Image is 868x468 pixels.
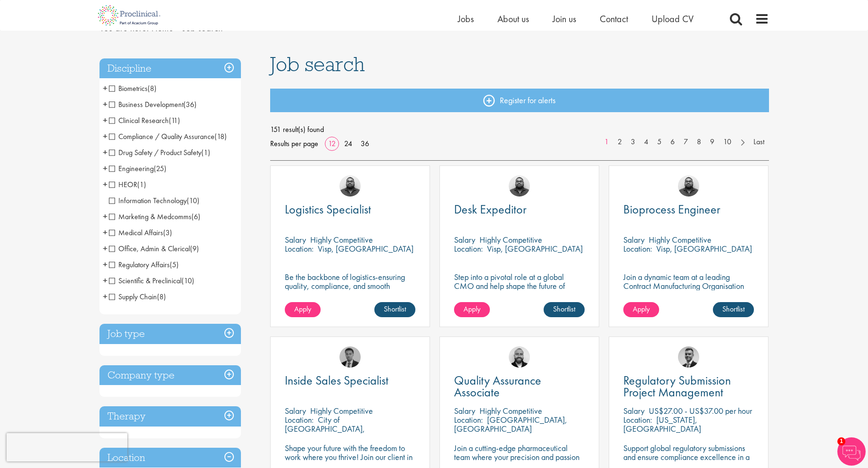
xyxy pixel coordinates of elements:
[99,406,241,427] h3: Therapy
[623,201,720,217] span: Bioprocess Engineer
[109,115,180,125] span: Clinical Research
[109,131,215,141] span: Compliance / Quality Assurance
[454,372,541,400] span: Quality Assurance Associate
[109,148,210,157] span: Drug Safety / Product Safety
[454,234,475,245] span: Salary
[270,137,318,151] span: Results per page
[109,148,201,157] span: Drug Safety / Product Safety
[285,405,306,416] span: Salary
[109,260,179,270] span: Regulatory Affairs
[310,405,373,416] p: Highly Competitive
[109,164,166,173] span: Engineering
[109,228,172,238] span: Medical Affairs
[678,175,699,197] img: Ashley Bennett
[109,196,199,205] span: Information Technology
[103,257,107,271] span: +
[623,302,659,317] a: Apply
[623,375,754,398] a: Regulatory Submission Project Management
[678,346,699,368] a: Alex Bill
[318,243,413,254] p: Visp, [GEOGRAPHIC_DATA]
[109,292,157,302] span: Supply Chain
[163,228,172,238] span: (3)
[509,346,530,368] img: Jordan Kiely
[623,414,652,425] span: Location:
[623,234,645,245] span: Salary
[749,137,769,148] a: Last
[285,201,371,217] span: Logistics Specialist
[109,180,137,189] span: HEOR
[600,13,628,25] span: Contact
[109,99,183,109] span: Business Development
[109,83,157,93] span: Biometrics
[285,243,314,254] span: Location:
[719,137,736,148] a: 10
[103,129,107,143] span: +
[99,448,241,468] h3: Location
[201,148,210,157] span: (1)
[837,437,845,445] span: 1
[487,243,583,254] p: Visp, [GEOGRAPHIC_DATA]
[626,137,640,148] a: 3
[310,234,373,245] p: Highly Competitive
[285,204,415,215] a: Logistics Specialist
[191,212,200,222] span: (6)
[479,234,542,245] p: Highly Competitive
[633,304,650,314] span: Apply
[656,243,752,254] p: Visp, [GEOGRAPHIC_DATA]
[341,139,355,148] a: 24
[109,212,200,222] span: Marketing & Medcomms
[103,145,107,159] span: +
[623,372,731,400] span: Regulatory Submission Project Management
[285,414,314,425] span: Location:
[553,13,576,25] span: Join us
[653,137,666,148] a: 5
[623,414,701,434] p: [US_STATE], [GEOGRAPHIC_DATA]
[109,292,166,302] span: Supply Chain
[666,137,679,148] a: 6
[270,51,365,77] span: Job search
[544,302,585,317] a: Shortlist
[652,13,694,25] a: Upload CV
[148,83,157,93] span: (8)
[454,201,527,217] span: Desk Expeditor
[109,131,227,141] span: Compliance / Quality Assurance
[109,228,163,238] span: Medical Affairs
[109,99,197,109] span: Business Development
[285,372,389,388] span: Inside Sales Specialist
[454,272,585,299] p: Step into a pivotal role at a global CMO and help shape the future of healthcare.
[679,137,693,148] a: 7
[99,365,241,386] div: Company type
[325,139,339,148] a: 12
[109,196,187,205] span: Information Technology
[479,405,542,416] p: Highly Competitive
[109,83,148,93] span: Biometrics
[339,175,361,197] a: Ashley Bennett
[294,304,311,314] span: Apply
[103,273,107,287] span: +
[109,115,169,125] span: Clinical Research
[182,276,194,286] span: (10)
[509,175,530,197] a: Ashley Bennett
[649,234,711,245] p: Highly Competitive
[623,204,754,215] a: Bioprocess Engineer
[623,405,645,416] span: Salary
[285,302,321,317] a: Apply
[374,302,415,317] a: Shortlist
[458,13,474,25] a: Jobs
[103,225,107,239] span: +
[170,260,179,270] span: (5)
[285,375,415,386] a: Inside Sales Specialist
[109,212,191,222] span: Marketing & Medcomms
[187,196,199,205] span: (10)
[497,13,529,25] a: About us
[270,89,769,112] a: Register for alerts
[649,405,752,416] p: US$27.00 - US$37.00 per hour
[357,139,372,148] a: 36
[339,346,361,368] img: Carl Gbolade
